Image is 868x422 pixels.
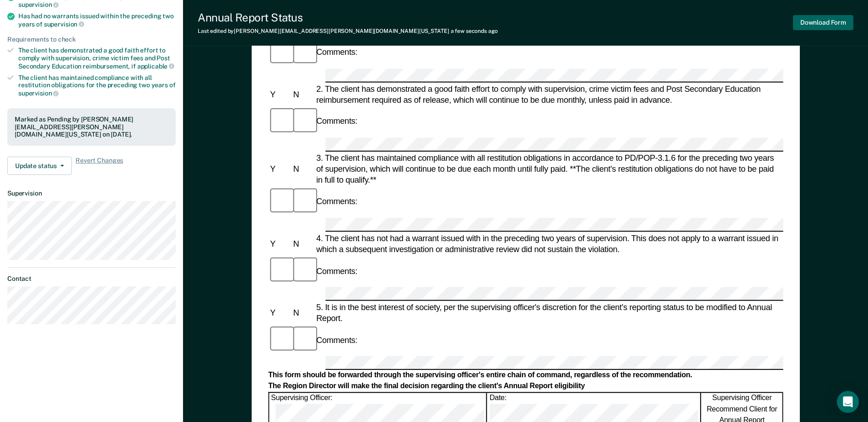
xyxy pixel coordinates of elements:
[198,28,498,34] div: Last edited by [PERSON_NAME][EMAIL_ADDRESS][PERSON_NAME][DOMAIN_NAME][US_STATE]
[7,190,176,197] dt: Supervision
[268,89,291,100] div: Y
[18,1,59,8] span: supervision
[793,15,853,30] button: Download Form
[291,89,314,100] div: N
[44,21,84,28] span: supervision
[7,157,72,175] button: Update status
[198,11,498,24] div: Annual Report Status
[291,307,314,318] div: N
[15,116,168,138] div: Marked as Pending by [PERSON_NAME][EMAIL_ADDRESS][PERSON_NAME][DOMAIN_NAME][US_STATE] on [DATE].
[314,47,359,58] div: Comments:
[451,28,498,34] span: a few seconds ago
[75,157,123,175] span: Revert Changes
[268,382,783,391] div: The Region Director will make the final decision regarding the client's Annual Report eligibility
[314,83,783,105] div: 2. The client has demonstrated a good faith effort to comply with supervision, crime victim fees ...
[18,47,176,70] div: The client has demonstrated a good faith effort to comply with supervision, crime victim fees and...
[268,164,291,174] div: Y
[7,36,176,43] div: Requirements to check
[314,153,783,186] div: 3. The client has maintained compliance with all restitution obligations in accordance to PD/POP-...
[314,335,359,346] div: Comments:
[18,90,59,97] span: supervision
[18,12,176,28] div: Has had no warrants issued within the preceding two years of
[314,196,359,207] div: Comments:
[314,116,359,127] div: Comments:
[268,371,783,381] div: This form should be forwarded through the supervising officer's entire chain of command, regardle...
[291,164,314,174] div: N
[268,307,291,318] div: Y
[837,391,859,413] div: Open Intercom Messenger
[314,265,359,276] div: Comments:
[291,238,314,249] div: N
[268,238,291,249] div: Y
[18,74,176,97] div: The client has maintained compliance with all restitution obligations for the preceding two years of
[7,275,176,283] dt: Contact
[314,233,783,255] div: 4. The client has not had a warrant issued with in the preceding two years of supervision. This d...
[137,63,174,70] span: applicable
[314,302,783,324] div: 5. It is in the best interest of society, per the supervising officer's discretion for the client...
